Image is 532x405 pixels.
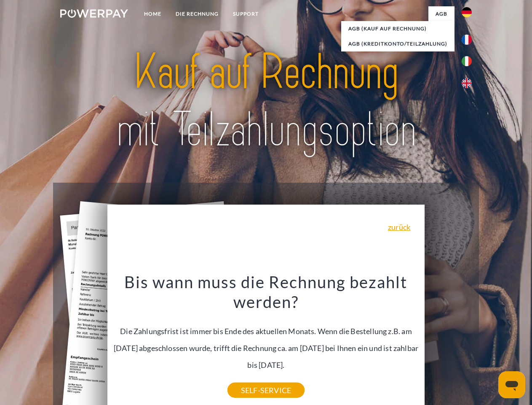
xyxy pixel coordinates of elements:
[341,21,454,36] a: AGB (Kauf auf Rechnung)
[341,36,454,51] a: AGB (Kreditkonto/Teilzahlung)
[227,383,305,398] a: SELF-SERVICE
[168,6,226,22] a: DIE RECHNUNG
[112,272,420,390] div: Die Zahlungsfrist ist immer bis Ende des aktuellen Monats. Wenn die Bestellung z.B. am [DATE] abg...
[388,223,410,231] a: zurück
[462,78,472,88] img: en
[112,272,420,312] h3: Bis wann muss die Rechnung bezahlt werden?
[462,35,472,45] img: fr
[498,371,525,398] iframe: Schaltfläche zum Öffnen des Messaging-Fensters
[226,6,266,22] a: SUPPORT
[428,6,454,22] a: agb
[462,7,472,17] img: de
[80,40,452,162] img: title-powerpay_de.svg
[60,9,128,18] img: logo-powerpay-white.svg
[462,56,472,66] img: it
[137,6,168,22] a: Home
